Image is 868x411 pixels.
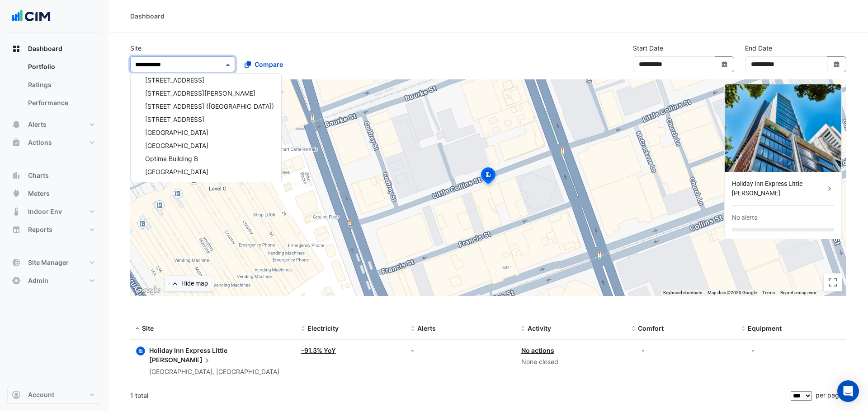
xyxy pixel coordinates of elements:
span: Meters [28,189,50,198]
div: [GEOGRAPHIC_DATA], [GEOGRAPHIC_DATA] [149,367,290,377]
a: No actions [521,346,554,354]
button: Reports [7,221,101,239]
img: Google [132,284,162,296]
span: Charts [28,171,49,180]
span: Equipment [748,324,782,332]
button: Account [7,386,101,404]
div: Dashboard [130,11,165,21]
button: Charts [7,166,101,185]
label: End Date [745,43,772,53]
span: Actions [28,138,52,147]
span: Activity [528,324,551,332]
span: Account [28,390,54,399]
span: [GEOGRAPHIC_DATA] [145,129,208,136]
span: Electricity [307,324,339,332]
fa-icon: Select Date [721,60,729,68]
div: No alerts [732,213,757,222]
span: Alerts [417,324,436,332]
span: [STREET_ADDRESS][PERSON_NAME] [145,89,255,97]
button: Compare [239,56,289,72]
div: Holiday Inn Express Little [PERSON_NAME] [732,179,825,198]
span: [GEOGRAPHIC_DATA] [145,168,208,175]
div: - [411,346,510,355]
app-icon: Meters [12,189,21,198]
fa-icon: Select Date [833,60,841,68]
a: Terms (opens in new tab) [762,290,775,295]
button: Toggle fullscreen view [824,273,842,291]
div: - [751,346,755,355]
span: Site Manager [28,258,69,267]
button: Indoor Env [7,203,101,221]
button: Hide map [165,276,214,291]
button: Alerts [7,115,101,134]
a: Open this area in Google Maps (opens a new window) [132,284,162,296]
app-icon: Actions [12,138,21,147]
label: Site [130,43,142,53]
span: Compare [255,60,283,69]
div: Options List [131,74,281,182]
button: Admin [7,272,101,290]
div: None closed [521,357,621,367]
span: Site [142,324,154,332]
app-icon: Dashboard [12,44,21,53]
span: [STREET_ADDRESS] [145,76,204,84]
a: Report a map error [780,290,816,295]
app-icon: Indoor Env [12,207,21,216]
span: [PERSON_NAME] [149,355,212,365]
span: Reports [28,225,52,234]
div: 1 total [130,384,789,407]
a: Portfolio [21,58,101,76]
div: Open Intercom Messenger [837,380,859,402]
span: Holiday Inn Express Little [149,346,227,354]
app-icon: Admin [12,276,21,285]
app-icon: Alerts [12,120,21,129]
a: -91.3% YoY [301,346,336,354]
button: Dashboard [7,40,101,58]
button: Meters [7,185,101,203]
span: Dashboard [28,44,62,53]
span: Alerts [28,120,47,129]
div: Hide map [181,279,208,288]
button: Site Manager [7,254,101,272]
a: Performance [21,94,101,112]
span: Comfort [638,324,664,332]
img: Holiday Inn Express Little Collins [725,84,841,172]
img: Company Logo [11,7,52,25]
label: Start Date [633,43,663,53]
app-icon: Charts [12,171,21,180]
span: Map data ©2025 Google [708,290,757,295]
span: Optima Building B [145,155,198,162]
span: [STREET_ADDRESS] ([GEOGRAPHIC_DATA]) [145,102,274,110]
div: Dashboard [7,58,101,115]
span: [GEOGRAPHIC_DATA] [145,142,208,149]
span: Admin [28,276,48,285]
span: [STREET_ADDRESS] [145,115,204,123]
button: Actions [7,134,101,152]
span: per page [816,391,843,399]
app-icon: Reports [12,225,21,234]
a: Ratings [21,76,101,94]
div: - [642,346,645,355]
img: site-pin-selected.svg [478,166,498,188]
span: Indoor Env [28,207,62,216]
button: Keyboard shortcuts [663,290,702,296]
app-icon: Site Manager [12,258,21,267]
